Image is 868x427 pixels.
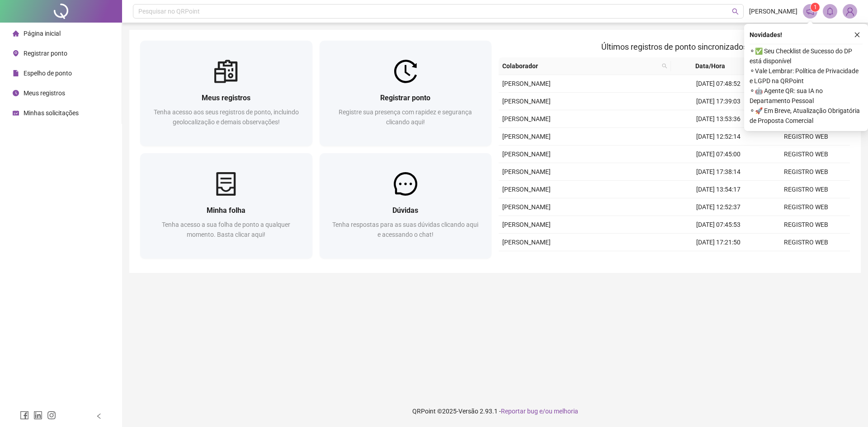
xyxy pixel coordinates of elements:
span: instagram [47,411,56,420]
span: [PERSON_NAME] [502,98,551,105]
td: REGISTRO WEB [762,163,850,181]
span: Registre sua presença com rapidez e segurança clicando aqui! [339,108,472,126]
td: REGISTRO WEB [762,181,850,198]
span: 1 [814,4,817,10]
span: Dúvidas [392,206,418,215]
a: Registrar pontoRegistre sua presença com rapidez e segurança clicando aqui! [320,41,492,146]
span: [PERSON_NAME] [502,221,551,228]
span: [PERSON_NAME] [502,186,551,193]
td: [DATE] 07:45:00 [675,145,762,163]
td: [DATE] 13:53:36 [675,110,762,128]
span: Minhas solicitações [24,109,79,117]
span: Meus registros [202,94,250,102]
td: [DATE] 12:52:37 [675,198,762,216]
span: [PERSON_NAME] [502,115,551,122]
span: search [732,8,739,15]
footer: QRPoint © 2025 - 2.93.1 - [122,395,868,427]
td: REGISTRO WEB [762,234,850,251]
span: clock-circle [13,90,19,96]
span: ⚬ ✅ Seu Checklist de Sucesso do DP está disponível [750,46,863,66]
span: ⚬ Vale Lembrar: Política de Privacidade e LGPD na QRPoint [750,66,863,86]
th: Data/Hora [671,57,757,75]
span: Tenha acesso a sua folha de ponto a qualquer momento. Basta clicar aqui! [162,221,290,238]
span: Últimos registros de ponto sincronizados [601,42,747,52]
td: [DATE] 17:38:14 [675,163,762,181]
span: linkedin [33,411,42,420]
span: close [854,32,860,38]
span: Registrar ponto [24,50,67,57]
td: [DATE] 07:45:53 [675,216,762,234]
td: [DATE] 12:52:14 [675,128,762,145]
span: [PERSON_NAME] [502,239,551,246]
span: [PERSON_NAME] [749,6,797,16]
span: Reportar bug e/ou melhoria [501,408,578,415]
span: ⚬ 🤖 Agente QR: sua IA no Departamento Pessoal [750,86,863,106]
span: environment [13,50,19,56]
td: REGISTRO WEB [762,198,850,216]
span: Registrar ponto [380,94,430,102]
span: home [13,30,19,37]
span: file [13,70,19,76]
span: schedule [13,110,19,116]
span: Tenha acesso aos seus registros de ponto, incluindo geolocalização e demais observações! [154,108,299,126]
td: [DATE] 17:21:50 [675,234,762,251]
span: Página inicial [24,30,61,37]
span: facebook [20,411,29,420]
span: [PERSON_NAME] [502,203,551,211]
td: REGISTRO WEB [762,128,850,145]
span: bell [826,7,834,15]
td: [DATE] 17:39:03 [675,93,762,110]
span: search [660,59,669,73]
span: Meus registros [24,89,65,97]
span: Data/Hora [675,61,746,71]
a: Meus registrosTenha acesso aos seus registros de ponto, incluindo geolocalização e demais observa... [140,41,312,146]
img: 87287 [843,5,857,18]
span: search [662,63,667,69]
span: Novidades ! [750,30,782,40]
td: REGISTRO WEB [762,251,850,269]
td: REGISTRO WEB [762,145,850,163]
td: [DATE] 07:48:52 [675,75,762,93]
span: Minha folha [207,206,245,215]
span: ⚬ 🚀 Em Breve, Atualização Obrigatória de Proposta Comercial [750,106,863,126]
span: Colaborador [502,61,658,71]
span: Versão [458,408,478,415]
td: [DATE] 13:54:17 [675,181,762,198]
span: Tenha respostas para as suas dúvidas clicando aqui e acessando o chat! [332,221,478,238]
a: Minha folhaTenha acesso a sua folha de ponto a qualquer momento. Basta clicar aqui! [140,153,312,258]
span: left [96,413,102,419]
sup: 1 [811,3,820,12]
span: notification [806,7,814,15]
span: [PERSON_NAME] [502,150,551,158]
span: [PERSON_NAME] [502,168,551,175]
a: DúvidasTenha respostas para as suas dúvidas clicando aqui e acessando o chat! [320,153,492,258]
td: [DATE] 14:05:16 [675,251,762,269]
td: REGISTRO WEB [762,216,850,234]
span: Espelho de ponto [24,70,72,77]
span: [PERSON_NAME] [502,133,551,140]
span: [PERSON_NAME] [502,80,551,87]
